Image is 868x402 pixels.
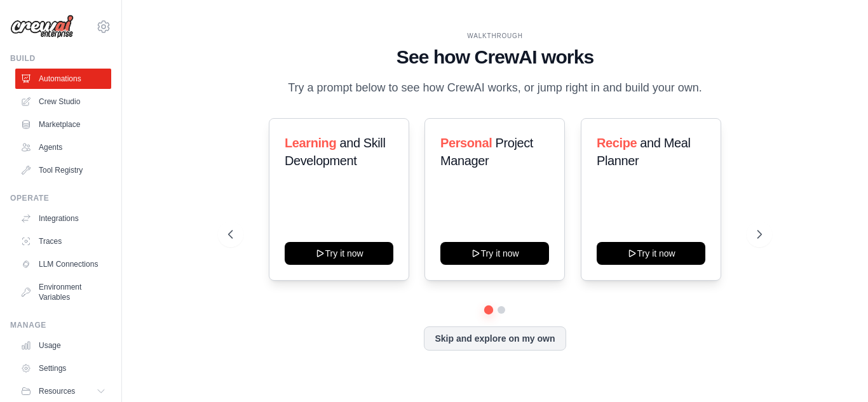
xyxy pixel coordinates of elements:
span: Recipe [597,136,637,150]
span: and Meal Planner [597,136,690,168]
div: Build [10,53,111,64]
div: Operate [10,193,111,203]
img: Logo [10,15,74,39]
span: Project Manager [440,136,533,168]
a: Automations [15,69,111,89]
div: WALKTHROUGH [228,31,762,41]
span: Learning [285,136,336,150]
a: Agents [15,137,111,157]
a: Crew Studio [15,91,111,112]
button: Try it now [285,242,393,265]
a: Tool Registry [15,160,111,180]
a: LLM Connections [15,254,111,274]
a: Traces [15,231,111,251]
p: Try a prompt below to see how CrewAI works, or jump right in and build your own. [281,79,709,97]
span: Personal [440,136,492,150]
button: Try it now [440,242,549,265]
a: Usage [15,335,111,356]
button: Resources [15,381,111,401]
a: Marketplace [15,114,111,135]
button: Skip and explore on my own [424,326,566,351]
button: Try it now [597,242,705,265]
h1: See how CrewAI works [228,46,762,69]
div: Manage [10,320,111,330]
span: and Skill Development [285,136,385,168]
a: Environment Variables [15,277,111,307]
a: Settings [15,358,111,379]
a: Integrations [15,208,111,229]
span: Resources [39,386,75,396]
